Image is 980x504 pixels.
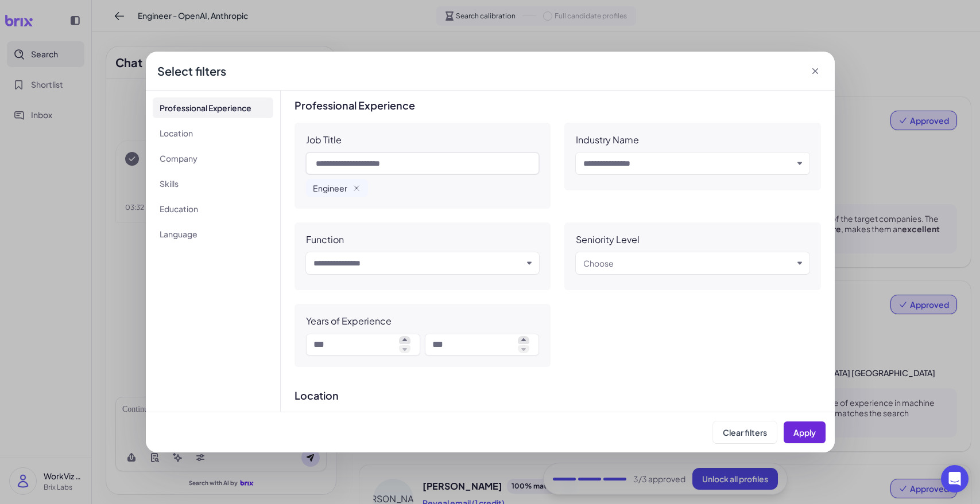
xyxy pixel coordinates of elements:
button: Choose [583,256,793,270]
li: Language [153,224,273,244]
li: Education [153,198,273,219]
li: Company [153,148,273,169]
span: Apply [793,427,816,437]
li: Skills [153,173,273,194]
button: Apply [784,421,826,443]
div: Select filters [157,63,226,79]
div: Years of Experience [306,315,392,327]
span: Clear filters [723,427,767,437]
div: Function [306,234,344,245]
h3: Professional Experience [295,100,821,111]
li: Professional Experience [153,97,273,118]
span: Engineer [313,182,347,194]
li: Location [153,123,273,143]
div: Choose [583,256,614,270]
div: Job Title [306,134,342,146]
div: Industry Name [576,134,639,146]
button: Clear filters [713,421,777,443]
div: Open Intercom Messenger [941,465,969,493]
h3: Location [295,390,821,401]
div: Seniority Level [576,234,640,245]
